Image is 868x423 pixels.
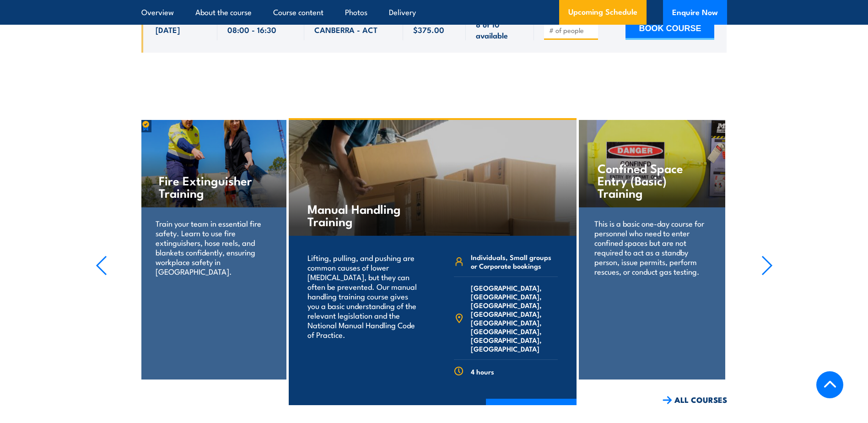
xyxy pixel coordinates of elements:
[471,367,494,376] span: 4 hours
[227,24,276,35] span: 08:00 - 16:30
[156,218,270,276] p: Train your team in essential fire safety. Learn to use fire extinguishers, hose reels, and blanke...
[549,26,595,35] input: # of people
[307,253,421,339] p: Lifting, pulling, and pushing are common causes of lower [MEDICAL_DATA], but they can often be pr...
[413,24,444,35] span: $375.00
[307,202,415,227] h4: Manual Handling Training
[598,162,706,199] h4: Confined Space Entry (Basic) Training
[663,395,727,405] a: ALL COURSES
[156,24,180,35] span: [DATE]
[159,174,267,199] h4: Fire Extinguisher Training
[314,24,377,35] span: CANBERRA - ACT
[471,253,558,270] span: Individuals, Small groups or Corporate bookings
[625,20,714,40] button: BOOK COURSE
[471,283,558,353] span: [GEOGRAPHIC_DATA], [GEOGRAPHIC_DATA], [GEOGRAPHIC_DATA], [GEOGRAPHIC_DATA], [GEOGRAPHIC_DATA], [G...
[476,19,524,40] span: 8 of 10 available
[594,218,709,276] p: This is a basic one-day course for personnel who need to enter confined spaces but are not requir...
[486,399,577,423] a: COURSE DETAILS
